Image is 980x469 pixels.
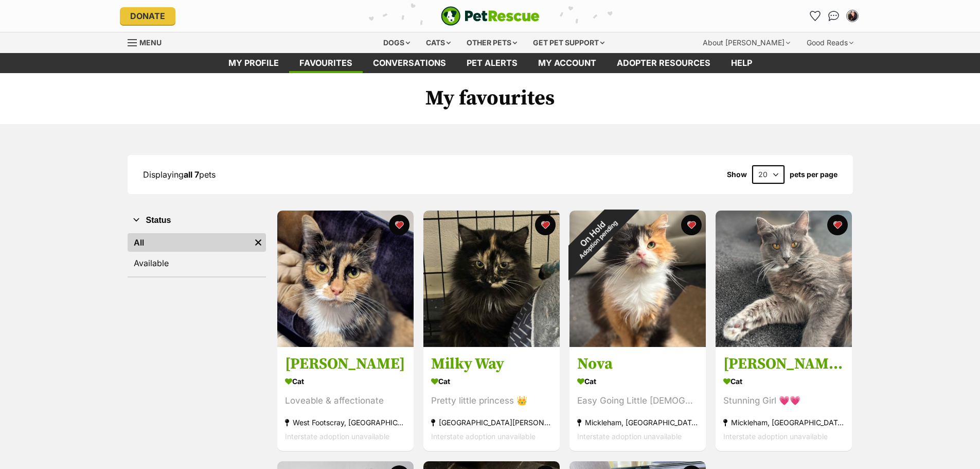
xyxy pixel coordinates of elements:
[277,347,414,451] a: [PERSON_NAME] Cat Loveable & affectionate West Footscray, [GEOGRAPHIC_DATA] Interstate adoption u...
[550,191,640,281] div: On Hold
[376,32,417,53] div: Dogs
[681,215,702,235] button: favourite
[844,8,861,24] button: My account
[251,233,266,252] a: Remove filter
[828,11,839,21] img: chat-41dd97257d64d25036548639549fe6c8038ab92f7586957e7f3b1b290dea8141.svg
[723,394,844,408] div: Stunning Girl 💗💗
[723,432,828,441] span: Interstate adoption unavailable
[128,214,266,227] button: Status
[128,254,266,272] a: Available
[139,38,162,47] span: Menu
[696,32,797,53] div: About [PERSON_NAME]
[363,53,456,73] a: conversations
[128,32,169,51] a: Menu
[431,374,552,389] div: Cat
[431,394,552,408] div: Pretty little princess 👑
[723,355,844,374] h3: [PERSON_NAME] 🌷
[577,394,698,408] div: Easy Going Little [DEMOGRAPHIC_DATA]
[285,432,389,441] span: Interstate adoption unavailable
[128,231,266,276] div: Status
[277,211,414,347] img: Anna
[807,8,824,24] a: Favourites
[431,416,552,430] div: [GEOGRAPHIC_DATA][PERSON_NAME][GEOGRAPHIC_DATA]
[285,416,406,430] div: West Footscray, [GEOGRAPHIC_DATA]
[419,32,458,53] div: Cats
[578,219,619,260] span: Adoption pending
[431,432,536,441] span: Interstate adoption unavailable
[289,53,363,73] a: Favourites
[799,32,861,53] div: Good Reads
[285,355,406,374] h3: [PERSON_NAME]
[184,169,199,180] strong: all 7
[790,170,838,179] label: pets per page
[218,53,289,73] a: My profile
[577,355,698,374] h3: Nova
[716,347,852,451] a: [PERSON_NAME] 🌷 Cat Stunning Girl 💗💗 Mickleham, [GEOGRAPHIC_DATA] Interstate adoption unavailable...
[285,394,406,408] div: Loveable & affectionate
[431,355,552,374] h3: Milky Way
[569,211,706,347] img: Nova
[577,374,698,389] div: Cat
[569,347,706,451] a: Nova Cat Easy Going Little [DEMOGRAPHIC_DATA] Mickleham, [GEOGRAPHIC_DATA] Interstate adoption un...
[456,53,528,73] a: Pet alerts
[577,416,698,430] div: Mickleham, [GEOGRAPHIC_DATA]
[535,215,556,235] button: favourite
[423,347,560,451] a: Milky Way Cat Pretty little princess 👑 [GEOGRAPHIC_DATA][PERSON_NAME][GEOGRAPHIC_DATA] Interstate...
[826,8,842,24] a: Conversations
[721,53,762,73] a: Help
[827,215,848,235] button: favourite
[389,215,409,235] button: favourite
[120,7,175,25] a: Donate
[528,53,607,73] a: My account
[128,233,251,252] a: All
[807,8,861,24] ul: Account quick links
[569,339,706,349] a: On HoldAdoption pending
[441,6,540,26] img: logo-e224e6f780fb5917bec1dbf3a21bbac754714ae5b6737aabdf751b685950b380.svg
[716,211,852,347] img: Hilda 🌷
[459,32,524,53] div: Other pets
[285,374,406,389] div: Cat
[607,53,721,73] a: Adopter resources
[577,432,682,441] span: Interstate adoption unavailable
[143,169,216,180] span: Displaying pets
[723,374,844,389] div: Cat
[723,416,844,430] div: Mickleham, [GEOGRAPHIC_DATA]
[441,6,540,26] a: PetRescue
[847,11,858,21] img: Tanya O'Donnell profile pic
[526,32,612,53] div: Get pet support
[727,170,747,179] span: Show
[423,211,560,347] img: Milky Way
